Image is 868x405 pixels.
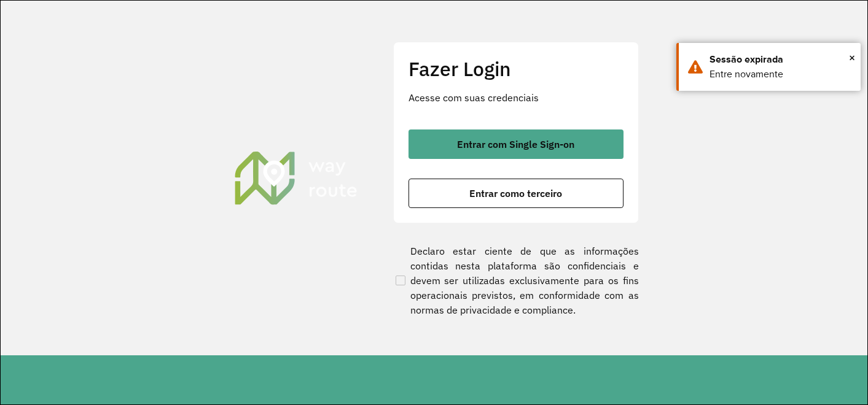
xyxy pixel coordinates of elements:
span: × [849,48,855,67]
h2: Fazer Login [409,57,624,80]
div: Entre novamente [710,67,851,82]
span: Entrar com Single Sign-on [457,139,574,149]
img: Roteirizador AmbevTech [233,150,359,206]
div: Sessão expirada [710,52,851,67]
button: Close [849,48,855,67]
p: Acesse com suas credenciais [409,90,624,105]
span: Entrar como terceiro [469,188,562,198]
button: button [409,129,624,159]
label: Declaro estar ciente de que as informações contidas nesta plataforma são confidenciais e devem se... [393,244,639,317]
button: button [409,179,624,208]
